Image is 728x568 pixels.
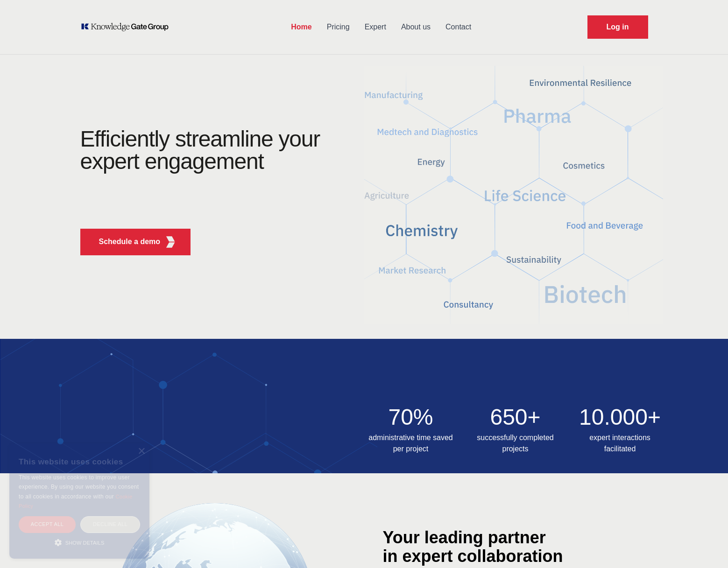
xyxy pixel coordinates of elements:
h3: administrative time saved per project [364,432,458,455]
a: Request Demo [587,15,648,39]
a: KOL Knowledge Platform: Talk to Key External Experts (KEE) [80,22,175,32]
a: Home [283,15,319,39]
img: KGG Fifth Element RED [364,61,663,330]
a: Contact [438,15,479,39]
img: KGG Fifth Element RED [164,236,176,248]
span: Show details [65,540,105,546]
div: Close [138,448,145,455]
h1: Efficiently streamline your expert engagement [80,126,320,174]
button: Schedule a demoKGG Fifth Element RED [80,229,191,255]
a: Pricing [319,15,357,39]
div: Show details [19,538,140,547]
a: Expert [357,15,394,39]
span: This website uses cookies to improve user experience. By using our website you consent to all coo... [19,474,139,500]
div: Decline all [80,516,140,533]
p: Schedule a demo [99,236,161,247]
h2: 70% [364,406,458,428]
a: Cookie Policy [19,494,133,509]
h2: 10.000+ [573,406,667,428]
div: Accept all [19,516,76,533]
h3: successfully completed projects [469,432,562,455]
div: Your leading partner in expert collaboration [383,528,644,566]
div: This website uses cookies [19,450,140,473]
a: About us [394,15,438,39]
h2: 650+ [469,406,562,428]
h3: expert interactions facilitated [573,432,667,455]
